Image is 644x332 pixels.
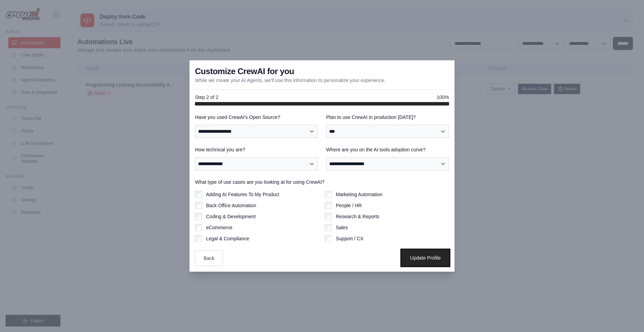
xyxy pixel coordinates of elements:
label: Marketing Automation [336,191,382,198]
label: Research & Reports [336,213,379,220]
label: Coding & Development [206,213,256,220]
label: Adding AI Features To My Product [206,191,279,198]
span: Step 2 of 2 [195,94,218,101]
label: Plan to use CrewAI in production [DATE]? [326,114,449,121]
p: While we create your AI Agents, we'll use this information to personalize your experience. [195,77,386,84]
label: People / HR [336,202,362,209]
iframe: Chat Widget [609,299,644,332]
label: What type of use cases are you looking at for using CrewAI? [195,179,449,185]
label: Support / CX [336,235,363,242]
label: Where are you on the AI tools adoption curve? [326,146,449,153]
label: Back Office Automation [206,202,256,209]
h3: Customize CrewAI for you [195,66,294,77]
span: 100% [437,94,449,101]
label: Sales [336,224,348,231]
button: Update Profile [402,250,449,266]
label: Have you used CrewAI's Open Source? [195,114,318,121]
label: eCommerce [206,224,232,231]
button: Back [195,250,223,266]
label: Legal & Compliance [206,235,249,242]
label: How technical you are? [195,146,318,153]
